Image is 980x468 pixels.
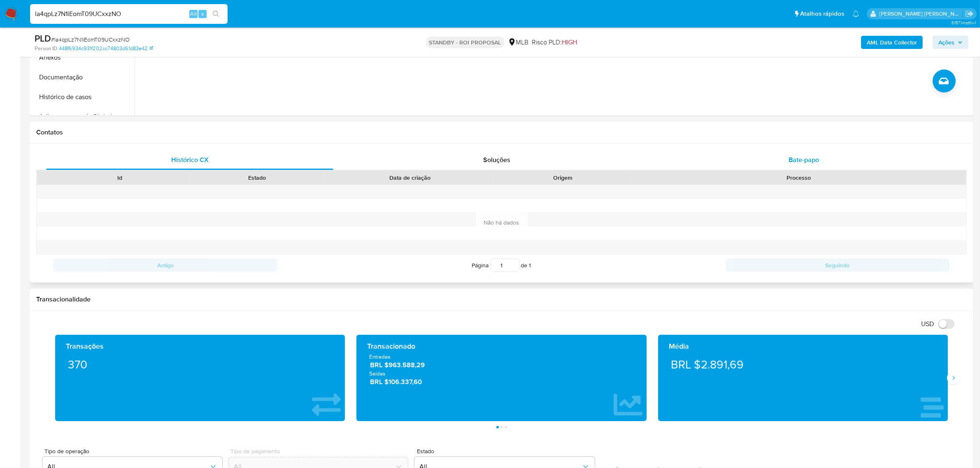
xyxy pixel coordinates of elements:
[201,10,204,18] span: s
[800,9,844,18] span: Atalhos rápidos
[726,259,950,272] button: Seguindo
[36,295,967,304] h1: Transacionalidade
[36,128,967,137] h1: Contatos
[426,37,505,48] p: STANDBY - ROI PROPOSAL
[472,259,531,272] span: Página de
[51,35,130,44] span: # la4qpLz7N1iEomT09UCxxzNO
[35,45,57,52] b: Person ID
[35,32,51,45] b: PLD
[637,174,961,182] div: Processo
[880,10,963,18] p: emerson.gomes@mercadopago.com.br
[171,155,209,164] span: Histórico CX
[194,174,319,182] div: Estado
[938,36,954,49] span: Ações
[32,87,135,107] button: Histórico de casos
[54,259,277,272] button: Antigo
[861,36,923,49] button: AML Data Collector
[57,174,182,182] div: Id
[562,37,577,47] span: HIGH
[207,8,224,20] button: search-icon
[867,36,917,49] b: AML Data Collector
[331,174,489,182] div: Data de criação
[508,38,529,47] div: MLB
[951,19,976,26] span: 3.157.1-hotfix-1
[529,261,531,269] span: 1
[59,45,153,52] a: 448f6934c931f202cc74803d61d83e42
[32,67,135,87] button: Documentação
[483,155,510,164] span: Soluções
[30,9,228,19] input: Pesquise usuários ou casos...
[852,10,859,17] a: Notificações
[500,174,626,182] div: Origem
[32,107,135,127] button: Adiantamentos de Dinheiro
[190,10,197,18] span: Alt
[789,155,819,164] span: Bate-papo
[965,9,974,18] a: Sair
[532,38,577,47] span: Risco PLD:
[32,48,135,67] button: Anexos
[933,36,968,49] button: Ações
